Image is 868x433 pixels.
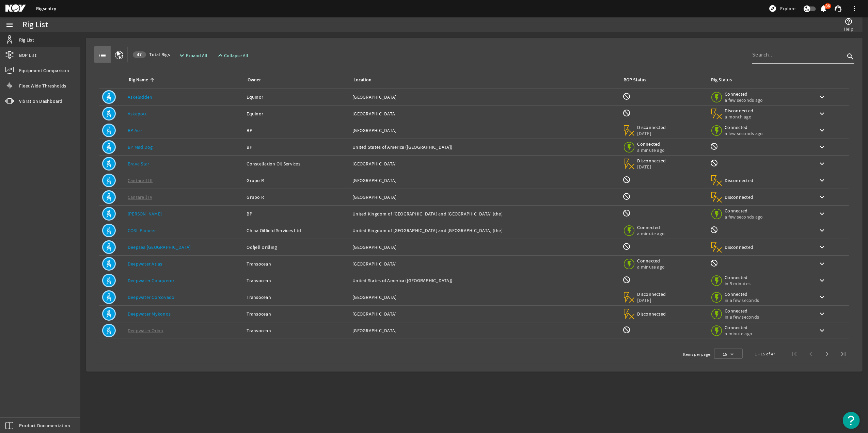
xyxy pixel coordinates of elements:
[247,260,347,267] div: Transocean
[19,98,63,105] span: Vibration Dashboard
[818,326,826,335] mat-icon: keyboard_arrow_down
[623,109,631,117] mat-icon: BOP Monitoring not available for this rig
[818,93,826,101] mat-icon: keyboard_arrow_down
[247,177,347,184] div: Grupo R
[637,141,666,147] span: Connected
[248,76,261,84] div: Owner
[637,291,666,297] span: Disconnected
[623,276,631,284] mat-icon: BOP Monitoring not available for this rig
[843,412,860,429] button: Open Resource Center
[214,49,251,62] button: Collapse All
[98,51,107,60] mat-icon: list
[623,192,631,201] mat-icon: BOP Monitoring not available for this rig
[637,158,666,164] span: Disconnected
[710,259,719,267] mat-icon: Rig Monitoring not available for this rig
[835,346,852,362] button: Last page
[352,210,617,217] div: United Kingdom of [GEOGRAPHIC_DATA] and [GEOGRAPHIC_DATA] (the)
[186,52,207,59] span: Expand All
[224,52,249,59] span: Collapse All
[637,311,666,317] span: Disconnected
[834,4,842,13] mat-icon: support_agent
[133,51,170,58] span: Total Rigs
[247,76,344,84] div: Owner
[128,194,152,200] a: Cantarell IV
[19,422,70,429] span: Product Documentation
[178,51,183,60] mat-icon: expand_more
[637,230,666,237] span: a minute ago
[128,161,149,167] a: Brava Star
[128,76,238,84] div: Rig Name
[352,244,617,251] div: [GEOGRAPHIC_DATA]
[710,226,719,234] mat-icon: Rig Monitoring not available for this rig
[352,277,617,284] div: United States of America ([GEOGRAPHIC_DATA])
[725,114,754,120] span: a month ago
[128,177,153,183] a: Cantarell III
[353,76,372,84] div: Location
[818,193,826,201] mat-icon: keyboard_arrow_down
[247,160,347,167] div: Constellation Oil Services
[637,164,666,170] span: [DATE]
[637,224,666,230] span: Connected
[352,144,617,150] div: United States of America ([GEOGRAPHIC_DATA])
[247,210,347,217] div: BP
[352,94,617,100] div: [GEOGRAPHIC_DATA]
[725,108,754,114] span: Disconnected
[175,49,210,62] button: Expand All
[725,244,754,250] span: Disconnected
[247,244,347,251] div: Odfjell Drilling
[725,280,754,287] span: in 5 minutes
[352,294,617,301] div: [GEOGRAPHIC_DATA]
[5,21,14,29] mat-icon: menu
[725,274,754,280] span: Connected
[128,294,175,300] a: Deepwater Corcovado
[683,351,711,358] div: Items per page:
[623,92,631,100] mat-icon: BOP Monitoring not available for this rig
[128,311,171,317] a: Deepwater Mykonos
[128,327,163,334] a: Deepwater Orion
[19,52,36,59] span: BOP List
[637,297,666,303] span: [DATE]
[725,91,763,97] span: Connected
[352,194,617,201] div: [GEOGRAPHIC_DATA]
[247,327,347,334] div: Transocean
[352,310,617,317] div: [GEOGRAPHIC_DATA]
[22,21,48,28] div: Rig List
[247,294,347,301] div: Transocean
[19,36,34,43] span: Rig List
[818,160,826,168] mat-icon: keyboard_arrow_down
[818,243,826,251] mat-icon: keyboard_arrow_down
[818,210,826,218] mat-icon: keyboard_arrow_down
[725,177,754,183] span: Disconnected
[128,111,147,117] a: Askepott
[128,94,153,100] a: Askeladden
[844,26,854,32] span: Help
[725,331,754,337] span: a minute ago
[818,126,826,134] mat-icon: keyboard_arrow_down
[623,209,631,217] mat-icon: BOP Monitoring not available for this rig
[725,97,763,103] span: a few seconds ago
[352,327,617,334] div: [GEOGRAPHIC_DATA]
[725,314,759,320] span: in a few seconds
[128,227,156,234] a: COSL Pioneer
[710,142,719,150] mat-icon: Rig Monitoring not available for this rig
[637,258,666,264] span: Connected
[637,124,666,130] span: Disconnected
[133,51,146,58] div: 47
[766,3,798,14] button: Explore
[769,4,777,13] mat-icon: explore
[711,76,732,84] div: Rig Status
[247,227,347,234] div: China Oilfield Services Ltd.
[780,5,795,12] span: Explore
[352,76,614,84] div: Location
[820,4,828,13] mat-icon: notifications
[128,211,162,217] a: [PERSON_NAME]
[247,277,347,284] div: Transocean
[247,94,347,100] div: Equinor
[247,127,347,134] div: BP
[819,346,835,362] button: Next page
[247,310,347,317] div: Transocean
[846,0,863,17] button: more_vert
[637,264,666,270] span: a minute ago
[5,97,14,105] mat-icon: vibration
[637,147,666,153] span: a minute ago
